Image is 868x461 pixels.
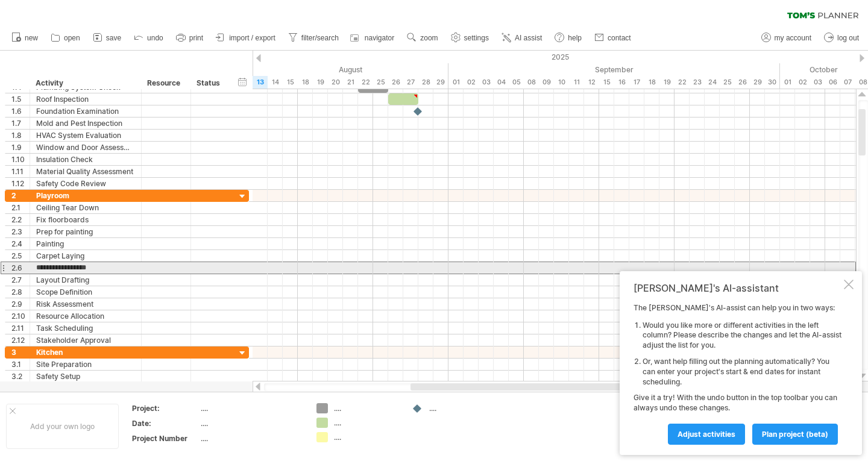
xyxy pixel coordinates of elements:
[253,76,268,89] div: Wednesday, 13 August 2025
[11,274,30,286] div: 2.7
[64,34,80,42] span: open
[334,418,400,428] div: ....
[11,178,30,189] div: 1.12
[678,430,735,439] span: Adjust activities
[750,76,765,89] div: Monday, 29 September 2025
[758,30,815,46] a: my account
[90,30,125,46] a: save
[36,226,135,237] div: Prep for painting
[11,142,30,153] div: 1.9
[6,404,119,449] div: Add your own logo
[11,214,30,225] div: 2.2
[643,321,841,351] li: Would you like more or different activities in the left column? Please describe the changes and l...
[334,432,400,442] div: ....
[132,433,198,444] div: Project Number
[373,76,388,89] div: Monday, 25 August 2025
[629,76,644,89] div: Wednesday, 17 September 2025
[268,76,283,89] div: Thursday, 14 August 2025
[343,76,358,89] div: Thursday, 21 August 2025
[644,76,659,89] div: Thursday, 18 September 2025
[498,30,546,46] a: AI assist
[36,154,135,165] div: Insulation Check
[132,403,198,413] div: Project:
[189,34,203,42] span: print
[213,30,279,46] a: import / export
[464,76,479,89] div: Tuesday, 2 September 2025
[634,282,841,294] div: [PERSON_NAME]'s AI-assistant
[720,76,735,89] div: Thursday, 25 September 2025
[418,76,433,89] div: Thursday, 28 August 2025
[810,76,825,89] div: Friday, 3 October 2025
[11,262,30,274] div: 2.6
[448,76,464,89] div: Monday, 1 September 2025
[11,93,30,105] div: 1.5
[599,76,614,89] div: Monday, 15 September 2025
[11,118,30,129] div: 1.7
[358,76,373,89] div: Friday, 22 August 2025
[735,76,750,89] div: Friday, 26 September 2025
[11,334,30,346] div: 2.12
[448,30,492,46] a: settings
[825,76,840,89] div: Monday, 6 October 2025
[48,30,84,46] a: open
[388,76,403,89] div: Tuesday, 26 August 2025
[11,154,30,165] div: 1.10
[494,76,509,89] div: Thursday, 4 September 2025
[25,34,38,42] span: new
[36,93,135,105] div: Roof Inspection
[11,371,30,382] div: 3.2
[675,76,690,89] div: Monday, 22 September 2025
[36,214,135,225] div: Fix floorboards
[36,274,135,286] div: Layout Drafting
[429,403,495,413] div: ....
[36,142,135,153] div: Window and Door Assessment
[334,403,400,413] div: ....
[283,76,298,89] div: Friday, 15 August 2025
[11,238,30,249] div: 2.4
[197,77,223,89] div: Status
[36,130,135,141] div: HVAC System Evaluation
[539,76,554,89] div: Tuesday, 9 September 2025
[690,76,705,89] div: Tuesday, 23 September 2025
[11,226,30,237] div: 2.3
[705,76,720,89] div: Wednesday, 24 September 2025
[403,76,418,89] div: Wednesday, 27 August 2025
[365,34,394,42] span: navigator
[147,77,184,89] div: Resource
[752,424,838,445] a: plan project (beta)
[464,34,489,42] span: settings
[509,76,524,89] div: Friday, 5 September 2025
[106,34,121,42] span: save
[552,30,585,46] a: help
[36,286,135,298] div: Scope Definition
[36,202,135,213] div: Ceiling Tear Down
[614,76,629,89] div: Tuesday, 16 September 2025
[11,105,30,117] div: 1.6
[554,76,569,89] div: Wednesday, 10 September 2025
[569,76,584,89] div: Thursday, 11 September 2025
[780,76,795,89] div: Wednesday, 1 October 2025
[36,77,134,89] div: Activity
[643,357,841,387] li: Or, want help filling out the planning automatically? You can enter your project's start & end da...
[11,298,30,310] div: 2.9
[36,250,135,262] div: Carpet Laying
[591,30,635,46] a: contact
[285,30,342,46] a: filter/search
[840,76,855,89] div: Tuesday, 7 October 2025
[313,76,328,89] div: Tuesday, 19 August 2025
[11,359,30,370] div: 3.1
[36,238,135,249] div: Painting
[229,34,275,42] span: import / export
[36,359,135,370] div: Site Preparation
[36,178,135,189] div: Safety Code Review
[132,63,448,76] div: August 2025
[36,118,135,129] div: Mold and Pest Inspection
[762,430,828,439] span: plan project (beta)
[668,424,745,445] a: Adjust activities
[420,34,438,42] span: zoom
[837,34,859,42] span: log out
[11,202,30,213] div: 2.1
[524,76,539,89] div: Monday, 8 September 2025
[36,166,135,177] div: Material Quality Assessment
[8,30,42,46] a: new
